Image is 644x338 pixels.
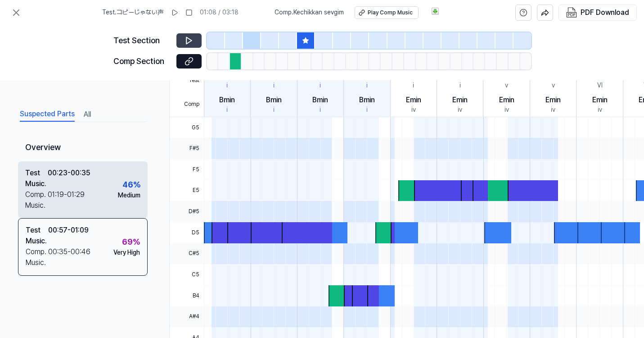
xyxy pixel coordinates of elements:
[545,95,561,105] div: Emin
[273,81,275,90] div: i
[366,81,368,90] div: i
[25,189,48,211] div: Comp. Music .
[355,6,419,19] button: Play Comp Music
[275,8,344,17] span: Comp . Kechikkan sevgim
[48,189,85,211] div: 01:19 - 01:29
[170,285,204,306] span: B4
[102,8,164,17] span: Test . コピーじゃない声
[551,105,555,114] div: iv
[411,105,416,114] div: iv
[170,243,204,265] span: C#5
[320,105,321,114] div: i
[413,81,414,90] div: i
[541,9,549,17] img: share
[170,159,204,180] span: F5
[26,225,48,247] div: Test Music .
[170,180,204,201] span: E5
[598,105,602,114] div: iv
[432,8,439,15] a: Get a direct link
[312,95,328,105] div: Bmin
[170,138,204,159] span: F#5
[48,225,89,247] div: 00:57 - 01:09
[122,236,140,249] div: 69 %
[170,69,204,93] span: Test
[504,105,509,114] div: iv
[359,95,375,105] div: Bmin
[170,264,204,285] span: C5
[366,105,368,114] div: i
[452,95,468,105] div: Emin
[368,9,413,17] div: Play Comp Music
[18,135,148,161] div: Overview
[566,7,577,18] img: PDF Download
[552,81,555,90] div: v
[458,105,462,114] div: iv
[20,107,75,122] button: Suspected Parts
[592,95,608,105] div: Emin
[26,247,48,268] div: Comp. Music .
[459,81,461,90] div: i
[320,81,321,90] div: i
[519,8,527,17] svg: help
[219,95,235,105] div: Bmin
[226,81,228,90] div: i
[266,95,282,105] div: Bmin
[122,178,140,192] div: 46 %
[48,247,90,268] div: 00:35 - 00:46
[564,5,631,20] button: PDF Download
[170,117,204,138] span: G5
[48,168,90,189] div: 00:23 - 00:35
[406,95,421,105] div: Emin
[84,107,91,122] button: All
[581,7,629,18] div: PDF Download
[170,201,204,222] span: D#5
[499,95,514,105] div: Emin
[200,8,239,17] div: 01:08 / 03:18
[170,222,204,243] span: D5
[170,92,204,117] span: Comp
[597,81,603,90] div: VI
[515,5,531,21] button: help
[25,168,48,189] div: Test Music .
[113,34,171,47] div: Test Section
[226,105,228,114] div: i
[113,55,171,68] div: Comp Section
[273,105,275,114] div: i
[118,191,140,200] div: Medium
[505,81,508,90] div: v
[113,248,140,257] div: Very High
[170,306,204,328] span: A#4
